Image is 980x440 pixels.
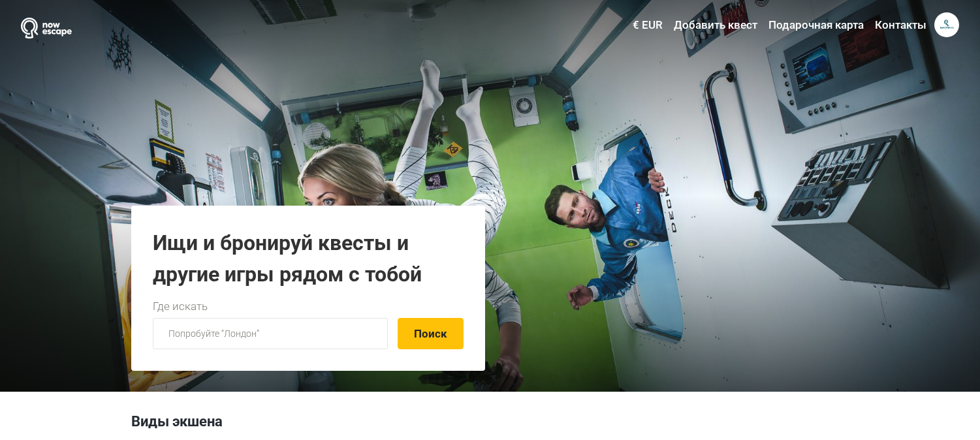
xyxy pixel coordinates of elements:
[153,298,208,315] label: Где искать
[398,318,464,349] button: Поиск
[629,14,666,37] a: € EUR
[153,227,464,290] h1: Ищи и бронируй квесты и другие игры рядом с тобой
[131,411,849,439] h3: Виды экшена
[153,318,388,349] input: Попробуйте “Лондон”
[765,14,867,37] a: Подарочная карта
[21,18,72,39] img: Nowescape logo
[671,14,761,37] a: Добавить квест
[872,14,930,37] a: Контакты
